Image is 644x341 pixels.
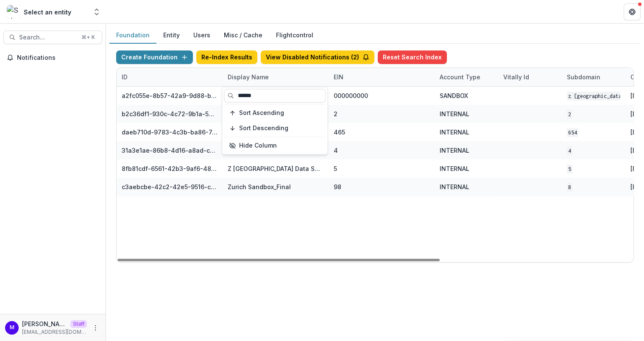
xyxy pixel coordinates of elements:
[122,164,217,173] div: 8fb81cdf-6561-42b3-9af6-48ce9000d9e3
[329,73,348,81] div: EIN
[562,73,605,81] div: Subdomain
[239,125,288,132] span: Sort Descending
[567,165,572,173] code: 5
[334,109,337,118] div: 2
[239,109,284,117] span: Sort Ascending
[91,3,103,20] button: Open entity switcher
[122,146,217,155] div: 31a3e1ae-86b8-4d16-a8ad-c151e1f37b0f
[567,110,572,119] code: 2
[156,27,187,44] button: Entity
[3,31,102,44] button: Search...
[435,68,498,86] div: Account Type
[122,109,217,118] div: b2c36df1-930c-4c72-9b1a-56ecc3486aa4
[440,164,469,173] div: INTERNAL
[440,91,468,100] div: SANDBOX
[224,139,326,152] button: Hide Column
[498,73,534,81] div: Vitally Id
[329,68,435,86] div: EIN
[22,319,67,328] p: [PERSON_NAME]
[196,50,257,64] button: Re-Index Results
[10,325,14,330] div: Maddie
[187,27,217,44] button: Users
[109,27,156,44] button: Foundation
[440,128,469,137] div: INTERNAL
[17,54,99,61] span: Notifications
[224,121,326,135] button: Sort Descending
[334,182,341,191] div: 98
[3,51,102,64] button: Notifications
[122,128,217,137] div: daeb710d-9783-4c3b-ba86-7c5ab76d4606
[440,109,469,118] div: INTERNAL
[562,68,625,86] div: Subdomain
[498,68,562,86] div: Vitally Id
[217,27,269,44] button: Misc / Cache
[435,73,485,81] div: Account Type
[223,73,274,81] div: Display Name
[24,8,71,17] div: Select an entity
[228,182,291,191] div: Zurich Sandbox_Final
[116,50,193,64] button: Create Foundation
[122,182,217,191] div: c3aebcbe-42c2-42e5-9516-cd19ad0775eb
[334,128,345,137] div: 465
[70,320,87,328] p: Staff
[334,146,338,155] div: 4
[117,73,133,81] div: ID
[80,33,97,42] div: ⌘ + K
[223,68,329,86] div: Display Name
[90,323,100,333] button: More
[567,146,572,155] code: 4
[228,164,323,173] div: Z [GEOGRAPHIC_DATA] Data Sandbox
[117,68,223,86] div: ID
[567,128,578,137] code: 654
[22,328,87,336] p: [EMAIL_ADDRESS][DOMAIN_NAME]
[19,34,76,41] span: Search...
[567,183,572,192] code: 8
[440,146,469,155] div: INTERNAL
[224,106,326,120] button: Sort Ascending
[624,3,641,20] button: Get Help
[276,31,313,39] a: Flightcontrol
[7,5,20,19] img: Select an entity
[122,91,217,100] div: a2fc055e-8b57-42a9-9d88-b32bf4bf7ad9
[334,91,368,100] div: 000000000
[440,182,469,191] div: INTERNAL
[334,164,337,173] div: 5
[261,50,374,64] button: View Disabled Notifications (2)
[378,50,447,64] button: Reset Search Index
